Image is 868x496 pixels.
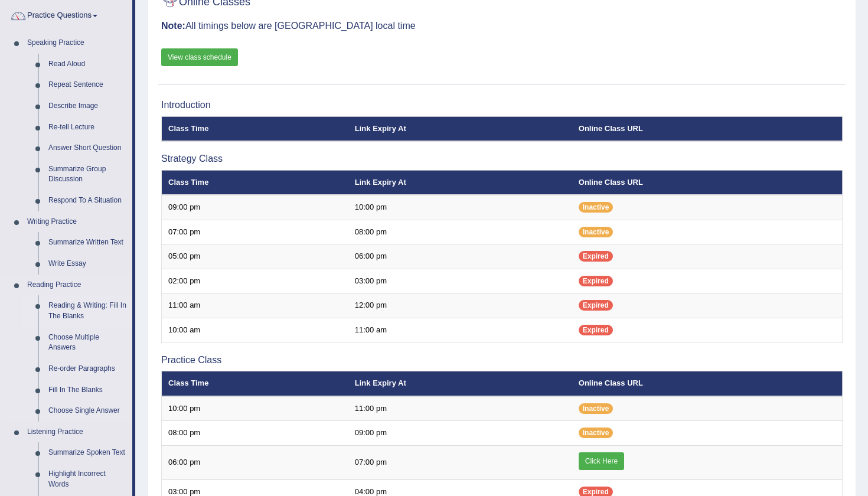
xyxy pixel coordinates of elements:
a: Answer Short Question [43,138,132,159]
td: 10:00 pm [162,396,348,421]
a: Choose Multiple Answers [43,327,132,358]
td: 10:00 am [162,318,348,343]
td: 11:00 am [162,293,348,318]
span: Inactive [579,428,614,438]
td: 11:00 am [348,318,572,343]
th: Class Time [162,116,348,141]
td: 09:00 pm [348,421,572,446]
a: Repeat Sentence [43,74,132,96]
td: 12:00 pm [348,293,572,318]
b: Note: [161,21,185,31]
th: Online Class URL [572,371,843,396]
a: Choose Single Answer [43,400,132,422]
a: Click Here [579,452,624,470]
th: Online Class URL [572,170,843,195]
h3: Strategy Class [161,154,843,164]
h3: All timings below are [GEOGRAPHIC_DATA] local time [161,21,843,31]
td: 08:00 pm [348,220,572,244]
a: View class schedule [161,48,238,66]
td: 08:00 pm [162,421,348,446]
h3: Practice Class [161,355,843,366]
a: Reading Practice [22,275,132,296]
th: Online Class URL [572,116,843,141]
a: Re-order Paragraphs [43,358,132,380]
a: Reading & Writing: Fill In The Blanks [43,295,132,327]
th: Class Time [162,170,348,195]
a: Respond To A Situation [43,190,132,211]
td: 11:00 pm [348,396,572,421]
a: Describe Image [43,96,132,117]
td: 06:00 pm [348,244,572,269]
td: 07:00 pm [348,445,572,479]
span: Inactive [579,227,614,237]
a: Summarize Group Discussion [43,159,132,190]
td: 05:00 pm [162,244,348,269]
td: 07:00 pm [162,220,348,244]
td: 02:00 pm [162,269,348,293]
th: Link Expiry At [348,170,572,195]
span: Expired [579,325,613,335]
a: Write Essay [43,253,132,275]
a: Summarize Spoken Text [43,442,132,464]
a: Writing Practice [22,211,132,233]
th: Link Expiry At [348,371,572,396]
td: 03:00 pm [348,269,572,293]
a: Speaking Practice [22,32,132,54]
th: Class Time [162,371,348,396]
a: Summarize Written Text [43,232,132,253]
h3: Introduction [161,100,843,110]
a: Listening Practice [22,422,132,443]
th: Link Expiry At [348,116,572,141]
td: 10:00 pm [348,195,572,220]
a: Fill In The Blanks [43,380,132,401]
span: Inactive [579,202,614,213]
td: 06:00 pm [162,445,348,479]
a: Highlight Incorrect Words [43,464,132,495]
td: 09:00 pm [162,195,348,220]
span: Inactive [579,403,614,414]
a: Re-tell Lecture [43,117,132,138]
span: Expired [579,251,613,262]
a: Read Aloud [43,54,132,75]
span: Expired [579,300,613,311]
span: Expired [579,276,613,286]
